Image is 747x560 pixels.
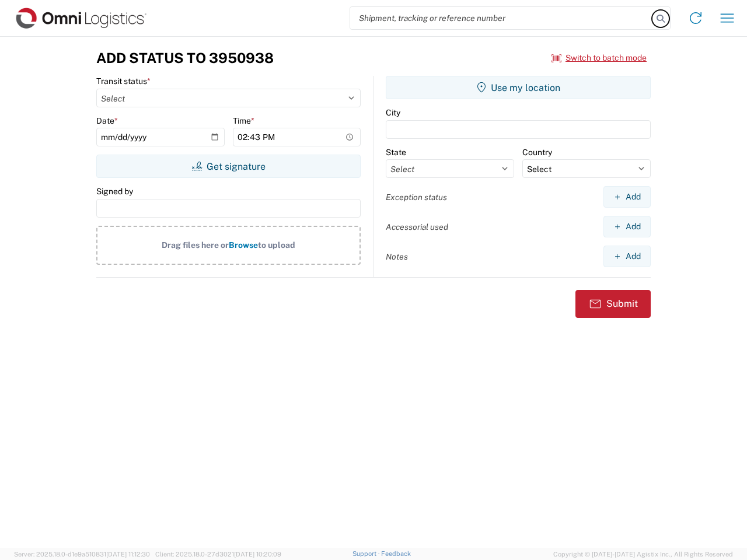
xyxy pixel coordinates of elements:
[229,240,258,250] span: Browse
[603,186,651,208] button: Add
[162,240,229,250] span: Drag files here or
[96,76,151,86] label: Transit status
[386,192,447,202] label: Exception status
[96,116,118,126] label: Date
[258,240,295,250] span: to upload
[386,76,651,99] button: Use my location
[96,186,133,197] label: Signed by
[233,116,254,126] label: Time
[386,147,406,157] label: State
[106,551,150,558] span: [DATE] 11:12:30
[96,155,361,178] button: Get signature
[575,290,651,318] button: Submit
[381,550,411,557] a: Feedback
[603,246,651,267] button: Add
[551,48,647,68] button: Switch to batch mode
[386,222,448,232] label: Accessorial used
[155,551,281,558] span: Client: 2025.18.0-27d3021
[350,7,652,29] input: Shipment, tracking or reference number
[522,147,552,157] label: Country
[386,251,408,262] label: Notes
[96,50,274,66] h3: Add Status to 3950938
[234,551,281,558] span: [DATE] 10:20:09
[352,550,382,557] a: Support
[386,107,400,118] label: City
[603,216,651,237] button: Add
[553,549,733,559] span: Copyright © [DATE]-[DATE] Agistix Inc., All Rights Reserved
[14,551,150,558] span: Server: 2025.18.0-d1e9a510831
